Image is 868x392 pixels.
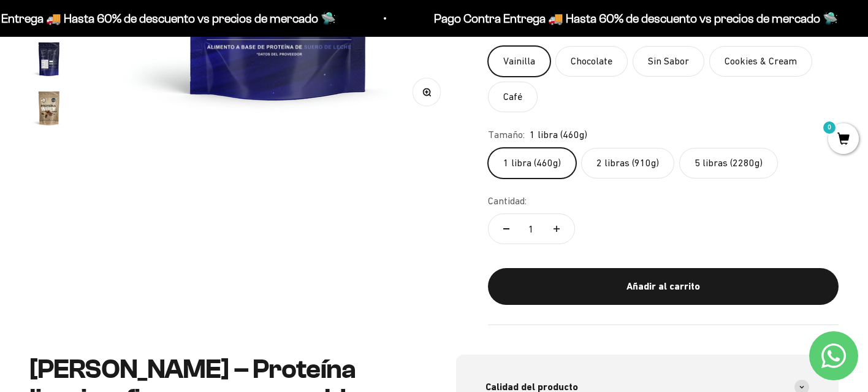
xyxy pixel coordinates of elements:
img: Proteína Whey [29,39,69,79]
img: Proteína Whey [29,88,69,128]
p: Pago Contra Entrega 🚚 Hasta 60% de descuento vs precios de mercado 🛸 [433,9,837,28]
label: Cantidad: [488,193,527,209]
span: 1 libra (460g) [530,127,587,143]
div: Añadir al carrito [512,279,814,294]
button: Añadir al carrito [488,268,839,305]
button: Ir al artículo 19 [29,39,69,82]
button: Aumentar cantidad [539,214,574,244]
a: 0 [828,133,859,147]
mark: 0 [822,120,837,135]
button: Ir al artículo 20 [29,88,69,131]
legend: Tamaño: [488,127,525,143]
button: Reducir cantidad [489,214,524,244]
